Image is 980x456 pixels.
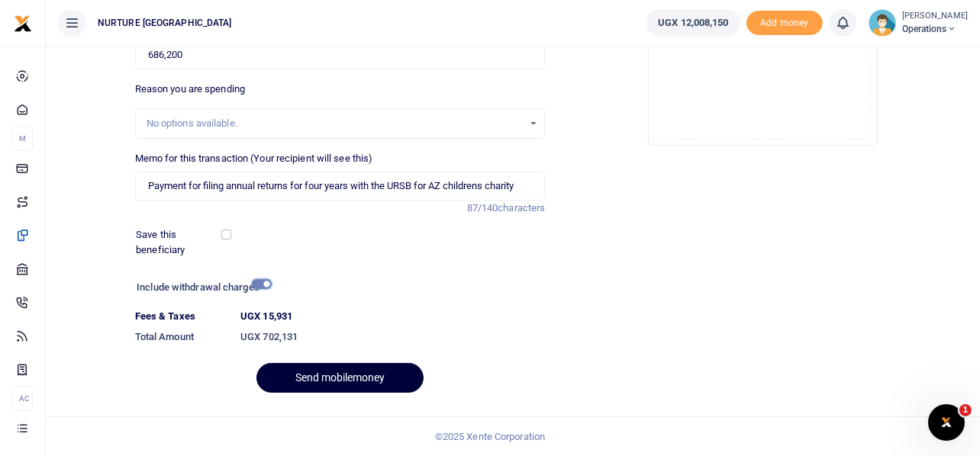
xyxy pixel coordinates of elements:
h6: UGX 702,131 [240,331,545,343]
input: Enter extra information [135,172,546,201]
li: Toup your wallet [746,11,823,36]
a: logo-small logo-large logo-large [14,17,32,28]
li: Wallet ballance [640,9,746,37]
a: UGX 12,008,150 [646,9,740,37]
span: 1 [959,404,972,416]
img: logo-small [14,14,32,33]
h6: Include withdrawal charges [137,281,265,294]
span: characters [498,202,545,214]
dt: Fees & Taxes [129,309,234,324]
label: Save this beneficiary [136,227,224,257]
li: M [12,126,33,151]
span: Operations [902,22,968,36]
label: Memo for this transaction (Your recipient will see this) [135,151,373,166]
span: 87/140 [467,202,498,214]
input: UGX [135,40,546,69]
span: UGX 12,008,150 [658,15,728,31]
a: profile-user [PERSON_NAME] Operations [869,9,968,37]
h6: Total Amount [135,331,228,343]
iframe: Intercom live chat [928,404,965,441]
label: Reason you are spending [135,82,245,97]
li: Ac [12,386,33,411]
small: [PERSON_NAME] [902,10,968,23]
button: Send mobilemoney [256,363,424,393]
span: Add money [746,11,823,36]
img: profile-user [869,9,896,37]
span: NURTURE [GEOGRAPHIC_DATA] [92,16,238,30]
a: Add money [746,16,823,27]
div: No options available. [147,116,524,131]
label: UGX 15,931 [240,309,292,324]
